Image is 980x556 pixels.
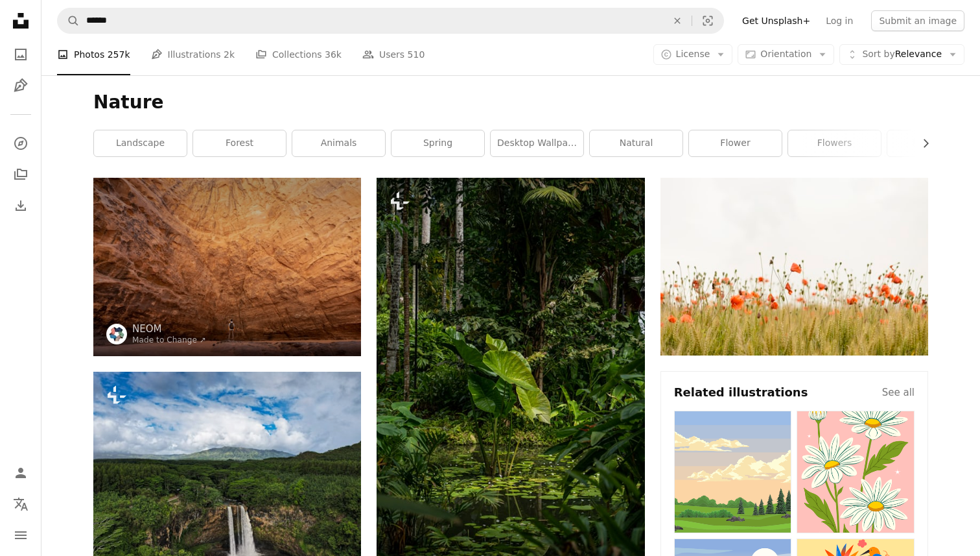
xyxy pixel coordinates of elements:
[887,130,980,156] a: mountain
[255,34,342,75] a: Collections 36k
[93,178,361,356] img: a man standing in the middle of a canyon
[8,193,34,219] a: Download History
[8,522,34,548] button: Menu
[362,34,425,75] a: Users 510
[590,130,682,156] a: natural
[676,49,710,59] span: License
[8,42,34,67] a: Photos
[738,44,834,65] button: Orientation
[8,162,34,187] a: Collections
[325,47,342,62] span: 36k
[734,10,818,31] a: Get Unsplash+
[93,91,928,114] h1: Nature
[58,8,80,33] button: Search Unsplash
[871,10,964,31] button: Submit an image
[689,130,782,156] a: flower
[132,335,206,344] a: Made to Change ↗
[193,130,286,156] a: forest
[408,47,425,62] span: 510
[132,322,206,335] a: NEOM
[224,47,235,62] span: 2k
[797,411,915,533] img: premium_vector-1716874671235-95932d850cce
[377,372,644,384] a: a lush green forest filled with lots of trees
[660,178,928,356] img: orange flowers
[862,49,894,59] span: Sort by
[660,260,928,272] a: orange flowers
[391,130,484,156] a: spring
[106,324,127,344] img: Go to NEOM's profile
[760,49,811,59] span: Orientation
[94,130,187,156] a: landscape
[692,8,723,33] button: Visual search
[788,130,881,156] a: flowers
[663,8,692,33] button: Clear
[8,130,34,156] a: Explore
[8,460,34,486] a: Log in / Sign up
[839,44,964,65] button: Sort byRelevance
[882,385,915,400] a: See all
[491,130,583,156] a: desktop wallpaper
[862,48,942,61] span: Relevance
[8,73,34,99] a: Illustrations
[292,130,385,156] a: animals
[93,261,361,272] a: a man standing in the middle of a canyon
[653,44,733,65] button: License
[818,10,861,31] a: Log in
[8,491,34,517] button: Language
[674,385,808,400] h4: Related illustrations
[914,130,928,156] button: scroll list to the right
[151,34,235,75] a: Illustrations 2k
[674,411,792,533] a: wanderlust landscape scene with pines
[57,8,724,34] form: Find visuals sitewide
[674,411,792,533] img: premium_vector-1697729804286-7dd6c1a04597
